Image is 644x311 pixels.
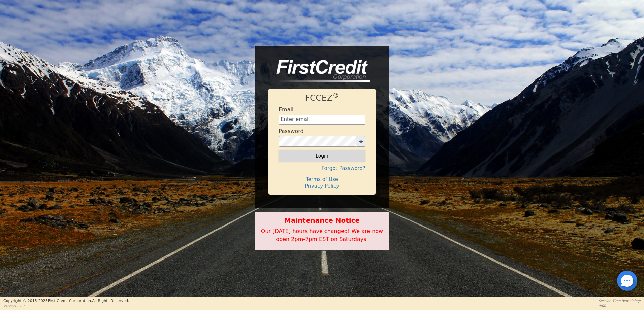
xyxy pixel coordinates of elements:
span: Our [DATE] hours have changed! We are now open 2pm-7pm EST on Saturdays. [261,228,383,242]
img: logo-CMu_cnol.png [268,60,370,82]
h4: Privacy Policy [279,183,365,189]
input: password [279,136,357,147]
input: Enter email [279,115,365,125]
h1: FCCEZ [279,93,365,103]
h4: Email [279,106,293,113]
p: Copyright © 2015- 2025 First Credit Corporation. [3,298,129,304]
p: Session Time Remaining: [599,298,641,303]
sup: ® [333,92,339,99]
p: Version 3.2.3 [3,304,129,309]
b: Maintenance Notice [258,215,386,226]
button: Login [279,150,365,162]
span: All Rights Reserved. [92,299,129,303]
h4: Password [279,128,304,134]
h4: Terms of Use [279,176,365,182]
p: 0:00 [599,303,641,308]
h4: Forgot Password? [279,165,365,171]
